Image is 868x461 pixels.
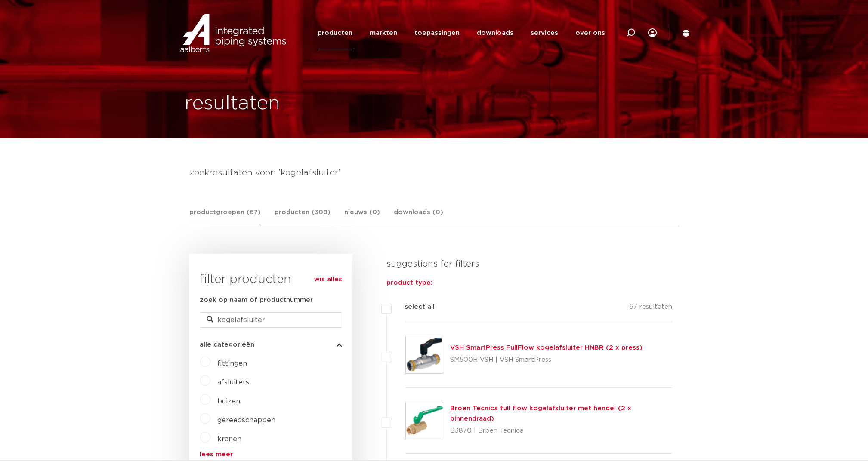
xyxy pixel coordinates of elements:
a: nieuws (0) [344,207,380,226]
a: kranen [217,436,241,443]
a: producten (308) [275,207,331,226]
a: over ons [575,16,605,49]
a: downloads [477,16,513,49]
label: zoek op naam of productnummer [200,295,313,305]
p: 67 resultaten [629,302,672,315]
img: Thumbnail for Broen Tecnica full flow kogelafsluiter met hendel (2 x binnendraad) [406,402,443,439]
a: Broen Tecnica full flow kogelafsluiter met hendel (2 x binnendraad) [450,405,631,422]
h4: suggestions for filters [386,257,673,271]
a: services [531,16,558,49]
a: productgroepen (67) [189,207,261,226]
a: afsluiters [217,379,249,386]
a: wis alles [314,274,342,285]
a: VSH SmartPress FullFlow kogelafsluiter HNBR (2 x press) [450,344,643,351]
a: buizen [217,398,240,405]
label: select all [392,302,435,312]
input: zoeken [200,312,342,328]
h4: zoekresultaten voor: 'kogelafsluiter' [189,166,679,180]
button: alle categorieën [200,341,342,348]
a: producten [318,16,352,49]
a: markten [370,16,397,49]
a: downloads (0) [394,207,443,226]
a: lees meer [200,451,342,458]
nav: Menu [318,16,605,49]
span: alle categorieën [200,341,254,348]
h1: resultaten [185,90,280,117]
a: product type: [386,278,673,288]
p: SM500H-VSH | VSH SmartPress [450,353,643,367]
a: gereedschappen [217,417,275,424]
img: Thumbnail for VSH SmartPress FullFlow kogelafsluiter HNBR (2 x press) [406,336,443,373]
p: B3870 | Broen Tecnica [450,424,673,438]
a: toepassingen [414,16,460,49]
a: fittingen [217,360,247,367]
h3: filter producten [200,271,342,288]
